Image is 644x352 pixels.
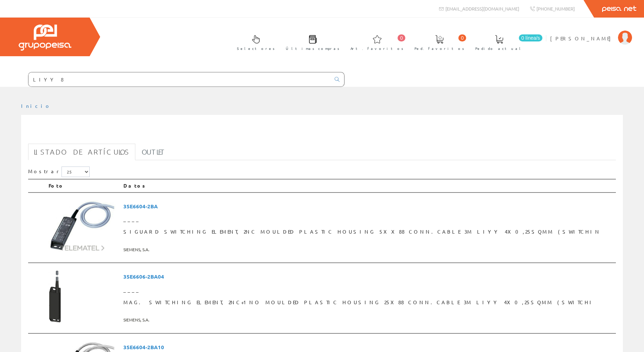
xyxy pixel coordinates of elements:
[550,29,632,36] a: [PERSON_NAME]
[230,29,278,55] a: Selectores
[21,103,51,109] a: Inicio
[123,244,613,255] span: SIEMENS, S.A.
[414,45,464,52] span: Ped. favoritos
[536,6,575,12] span: [PHONE_NUMBER]
[445,6,519,12] span: [EMAIL_ADDRESS][DOMAIN_NAME]
[123,226,613,238] span: SIGUARD SWITCHING ELEMENT, 2NC MOULDED PLASTIC HOUSING 5XX88 CONN.CABLE 3M LIYY 4X0,25SQMM (SWITCHIN
[28,144,135,160] a: Listado de artículos
[121,179,616,193] th: Datos
[398,34,405,41] span: 0
[458,34,466,41] span: 0
[28,72,330,86] input: Buscar ...
[237,45,275,52] span: Selectores
[519,34,542,41] span: 0 línea/s
[62,167,90,177] select: Mostrar
[123,314,613,326] span: SIEMENS, S.A.
[550,35,614,42] span: [PERSON_NAME]
[19,25,71,51] img: Grupo Peisa
[49,270,61,323] img: Foto artículo MAG. SWITCHING ELEMENT, 2NC+1NO MOULDED PLASTIC HOUSING 25X88 CONN.CABLE 3M LIYY 4X...
[28,126,616,140] h1: LIYY 8
[49,200,116,252] img: Foto artículo SIGUARD SWITCHING ELEMENT, 2NC MOULDED PLASTIC HOUSING 5XX88 CONN.CABLE 3M LIYY 4X0...
[286,45,340,52] span: Últimas compras
[28,167,90,177] label: Mostrar
[123,270,613,283] span: 3SE6606-2BA04
[279,29,343,55] a: Últimas compras
[123,283,613,296] span: ____
[123,200,613,213] span: 3SE6604-2BA
[350,45,404,52] span: Art. favoritos
[136,144,171,160] a: Outlet
[123,213,613,226] span: ____
[123,296,613,309] span: MAG. SWITCHING ELEMENT, 2NC+1NO MOULDED PLASTIC HOUSING 25X88 CONN.CABLE 3M LIYY 4X0,25SQMM (SWITCHI
[46,179,121,193] th: Foto
[475,45,523,52] span: Pedido actual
